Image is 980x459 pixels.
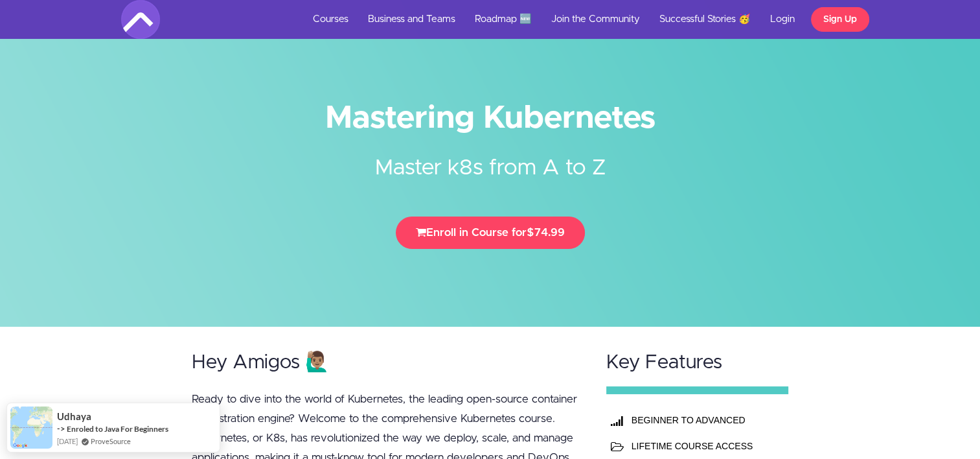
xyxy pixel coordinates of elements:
span: $74.99 [527,227,565,238]
a: Enroled to Java For Beginners [67,424,168,434]
h2: Master k8s from A to Z [247,133,733,184]
a: ProveSource [91,436,131,447]
td: LIFETIME COURSE ACCESS [628,433,781,459]
span: [DATE] [57,436,78,447]
img: provesource social proof notification image [10,406,52,449]
span: -> [57,423,65,434]
h1: Mastering Kubernetes [121,104,860,133]
th: BEGINNER TO ADVANCED [628,407,781,433]
h2: Hey Amigos 🙋🏽‍♂️ [192,352,582,373]
button: Enroll in Course for$74.99 [396,217,585,249]
a: Sign Up [811,7,869,32]
span: Udhaya [57,411,91,422]
h2: Key Features [606,352,789,373]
